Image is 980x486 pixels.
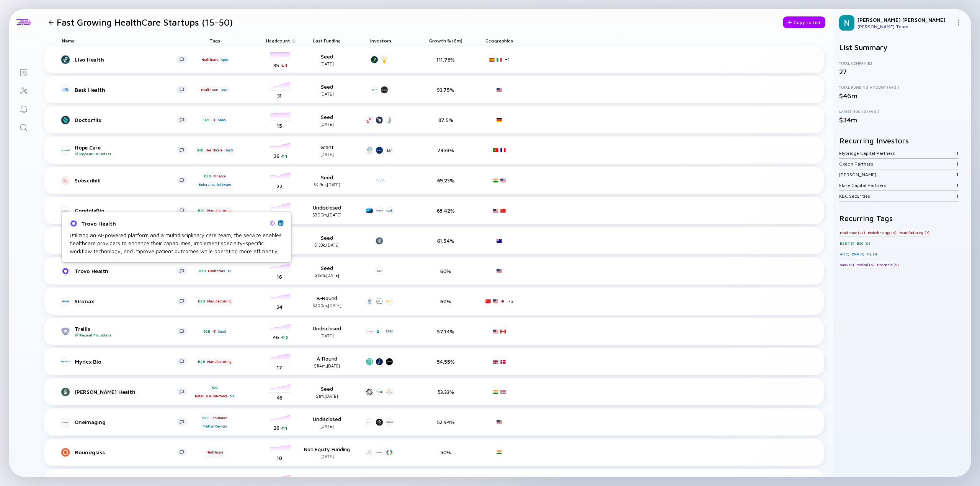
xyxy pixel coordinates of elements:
[302,265,352,278] div: Seed
[62,297,193,306] a: Sironax
[421,117,470,123] div: 87.5%
[493,330,499,333] img: United States Flag
[493,209,499,213] img: United States Flag
[62,144,193,156] a: Hope CareRepeat Founders
[839,116,965,124] div: $34m
[75,86,176,93] div: Bask Health
[302,303,352,308] div: $200m, [DATE]
[203,328,211,335] div: B2B
[75,144,176,156] div: Hope Care
[839,68,847,76] div: 27
[266,38,290,44] span: Headcount
[75,333,176,337] div: Repeat Founders
[508,298,513,304] div: + 2
[229,392,235,400] div: ML
[212,172,226,180] div: Finance
[302,182,352,187] div: $4.3m, [DATE]
[75,207,176,214] div: GondolaBio
[489,58,495,62] img: Spain Flag
[9,118,38,136] a: Search
[212,116,216,124] div: IT
[212,328,216,335] div: IT
[956,161,959,167] div: 1
[57,17,233,28] h1: Fast Growing HealthCare Startups (15-50)
[500,209,506,213] img: China Flag
[856,261,875,268] div: Medical (6)
[421,388,470,395] div: 53.33%
[839,250,850,258] div: AI (2)
[496,88,502,92] img: United States Flag
[302,393,352,398] div: $1m, [DATE]
[839,161,956,167] div: Oxeon Partners
[269,220,275,226] img: Trovo Health Website
[75,358,176,365] div: Myricx Bio
[198,181,232,189] div: Enterprise Software
[363,177,398,183] div: N/A
[496,239,502,243] img: Australia Flag
[302,295,352,308] div: B-Round
[62,115,193,125] a: Doctorflix
[62,206,193,215] a: GondolaBio
[302,114,352,127] div: Seed
[421,237,470,244] div: 61.54%
[485,299,491,303] img: China Flag
[421,419,470,425] div: 52.94%
[421,207,470,214] div: 68.42%
[201,56,219,63] div: Healthcare
[839,182,956,188] div: Flare Capital Partners
[839,85,965,89] div: Total Funding Amount (Avg.)
[220,86,229,94] div: SaaS
[302,273,352,278] div: $15m, [DATE]
[205,146,223,154] div: Healthcare
[839,150,956,156] div: Flybridge Capital Partners
[62,85,193,94] a: Bask Health
[56,35,193,46] div: Name
[62,418,193,427] a: OneImaging
[302,454,352,459] div: [DATE]
[62,325,193,337] a: TrellisRepeat Founders
[302,204,352,217] div: Undisclosed
[302,385,352,398] div: Seed
[500,179,506,182] img: United States Flag
[500,148,506,152] img: France Flag
[421,86,470,93] div: 93.75%
[70,231,283,255] div: Utilizing an AI-powered platform and a multidisciplinary care team, the service enables healthcar...
[839,109,965,114] div: Latest Round (Avg.)
[207,267,225,275] div: Healthcare
[279,221,283,225] img: Trovo Health Linkedin Page
[200,86,219,94] div: Healthcare
[201,414,209,421] div: B2C
[857,24,952,29] div: [PERSON_NAME] Team
[302,53,352,66] div: Seed
[313,38,341,44] span: Last Funding
[839,92,965,100] div: $46m
[62,448,193,457] a: Roundglass
[75,117,176,123] div: Doctorflix
[62,176,193,185] a: Subscribili
[206,358,232,366] div: Manufacturing
[493,179,499,182] img: India Flag
[363,35,398,46] div: Investors
[302,363,352,368] div: $114m, [DATE]
[302,333,352,338] div: [DATE]
[302,242,352,247] div: $133k, [DATE]
[839,43,965,52] h2: List Summary
[866,250,878,258] div: ML (1)
[220,56,229,63] div: Apps
[500,360,506,364] img: Denmark Flag
[856,239,871,247] div: B2C (9)
[75,419,176,425] div: OneImaging
[202,423,228,430] div: Medical Devices
[839,61,965,65] div: Total Companies
[421,449,470,455] div: 50%
[302,174,352,187] div: Seed
[217,116,227,124] div: SaaS
[867,229,898,236] div: Biotechnology (9)
[211,414,228,421] div: Insurance
[75,388,176,395] div: [PERSON_NAME] Health
[421,147,470,153] div: 73.33%
[956,182,959,188] div: 1
[496,420,502,424] img: United States Flag
[75,268,176,274] div: Trovo Health
[75,449,176,455] div: Roundglass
